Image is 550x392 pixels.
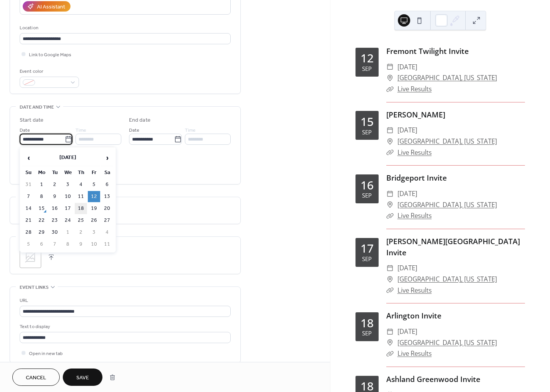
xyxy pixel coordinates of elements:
[362,330,372,336] div: Sep
[397,72,497,84] a: [GEOGRAPHIC_DATA], [US_STATE]
[76,374,89,382] span: Save
[397,199,497,211] a: [GEOGRAPHIC_DATA], [US_STATE]
[386,374,480,384] a: Ashland Greenwood Invite
[23,1,70,12] button: AI Assistant
[386,236,520,258] a: [PERSON_NAME][GEOGRAPHIC_DATA] Invite
[75,191,87,202] td: 11
[12,369,60,386] button: Cancel
[20,126,30,134] span: Date
[129,116,151,124] div: End date
[88,179,100,190] td: 5
[101,167,113,178] th: Sa
[386,263,394,274] div: ​
[20,67,77,75] div: Event color
[397,263,417,274] span: [DATE]
[101,179,113,190] td: 6
[37,3,65,11] div: AI Assistant
[35,227,48,238] td: 29
[361,179,374,191] div: 16
[101,203,113,214] td: 20
[397,326,417,337] span: [DATE]
[20,116,44,124] div: Start date
[49,239,61,250] td: 7
[23,150,34,166] span: ‹
[49,179,61,190] td: 2
[397,125,417,136] span: [DATE]
[49,203,61,214] td: 16
[35,191,48,202] td: 8
[35,203,48,214] td: 15
[20,323,229,331] div: Text to display
[20,297,229,305] div: URL
[75,227,87,238] td: 2
[49,191,61,202] td: 9
[20,103,54,111] span: Date and time
[361,380,374,392] div: 18
[62,227,74,238] td: 1
[386,310,441,321] a: Arlington Invite
[362,256,372,262] div: Sep
[397,286,432,295] a: Live Results
[386,173,447,183] a: Bridgeport Invite
[362,193,372,198] div: Sep
[362,129,372,135] div: Sep
[397,349,432,358] a: Live Results
[62,167,74,178] th: We
[62,203,74,214] td: 17
[62,191,74,202] td: 10
[386,136,394,147] div: ​
[22,227,35,238] td: 28
[386,125,394,136] div: ​
[29,51,71,59] span: Link to Google Maps
[35,179,48,190] td: 1
[397,62,417,73] span: [DATE]
[22,167,35,178] th: Su
[88,191,100,202] td: 12
[397,148,432,157] a: Live Results
[101,215,113,226] td: 27
[35,215,48,226] td: 22
[88,167,100,178] th: Fr
[386,188,394,199] div: ​
[101,191,113,202] td: 13
[397,211,432,220] a: Live Results
[386,147,394,158] div: ​
[62,179,74,190] td: 3
[35,150,100,166] th: [DATE]
[75,179,87,190] td: 4
[386,62,394,73] div: ​
[29,350,63,358] span: Open in new tab
[397,274,497,285] a: [GEOGRAPHIC_DATA], [US_STATE]
[386,274,394,285] div: ​
[101,150,113,166] span: ›
[386,84,394,95] div: ​
[49,167,61,178] th: Tu
[361,116,374,127] div: 15
[361,317,374,329] div: 18
[49,227,61,238] td: 30
[22,215,35,226] td: 21
[361,243,374,254] div: 17
[386,46,469,56] a: Fremont Twilight Invite
[75,126,86,134] span: Time
[88,203,100,214] td: 19
[397,136,497,147] a: [GEOGRAPHIC_DATA], [US_STATE]
[20,24,229,32] div: Location
[20,283,49,291] span: Event links
[386,199,394,211] div: ​
[361,52,374,64] div: 12
[386,210,394,221] div: ​
[35,167,48,178] th: Mo
[22,191,35,202] td: 7
[129,126,139,134] span: Date
[386,285,394,296] div: ​
[101,227,113,238] td: 4
[26,374,46,382] span: Cancel
[75,239,87,250] td: 9
[62,239,74,250] td: 8
[185,126,196,134] span: Time
[22,179,35,190] td: 31
[386,348,394,359] div: ​
[386,72,394,84] div: ​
